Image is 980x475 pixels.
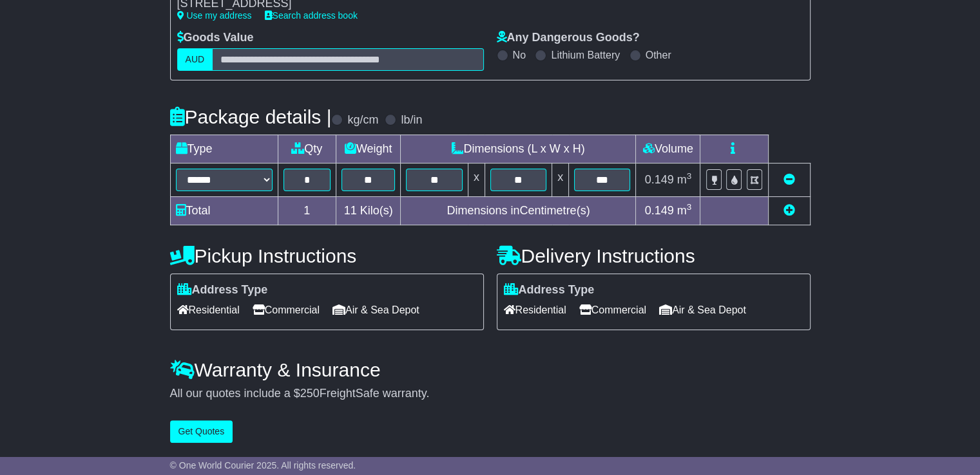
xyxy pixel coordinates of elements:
label: Lithium Battery [551,49,620,61]
span: Commercial [579,300,646,320]
td: Weight [336,135,401,163]
a: Add new item [783,204,795,217]
td: Dimensions (L x W x H) [401,135,636,163]
h4: Pickup Instructions [170,245,484,266]
td: Qty [278,135,336,163]
sup: 3 [687,202,692,212]
label: AUD [177,48,213,71]
span: Air & Sea Depot [659,300,746,320]
sup: 3 [687,171,692,181]
label: Address Type [177,283,268,297]
label: Goods Value [177,31,254,45]
a: Use my address [177,10,252,21]
td: Volume [636,135,700,163]
label: lb/in [401,113,422,127]
span: m [677,173,692,186]
label: No [513,49,526,61]
td: Total [170,196,278,225]
td: 1 [278,196,336,225]
a: Search address book [265,10,358,21]
button: Get Quotes [170,420,233,443]
span: m [677,204,692,217]
h4: Delivery Instructions [497,245,811,266]
span: Air & Sea Depot [332,300,419,320]
span: 0.149 [645,173,674,186]
span: 11 [344,204,357,217]
td: Dimensions in Centimetre(s) [401,196,636,225]
span: © One World Courier 2025. All rights reserved. [170,460,356,470]
span: Residential [177,300,240,320]
span: Commercial [253,300,320,320]
td: x [468,163,485,196]
td: Kilo(s) [336,196,401,225]
label: Address Type [504,283,595,297]
h4: Package details | [170,106,332,127]
span: 0.149 [645,204,674,217]
td: x [552,163,569,196]
label: Any Dangerous Goods? [497,31,640,45]
div: All our quotes include a $ FreightSafe warranty. [170,387,811,401]
span: Residential [504,300,566,320]
td: Type [170,135,278,163]
a: Remove this item [783,173,795,186]
h4: Warranty & Insurance [170,359,811,380]
label: kg/cm [347,113,378,127]
label: Other [646,49,671,61]
span: 250 [300,387,320,400]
